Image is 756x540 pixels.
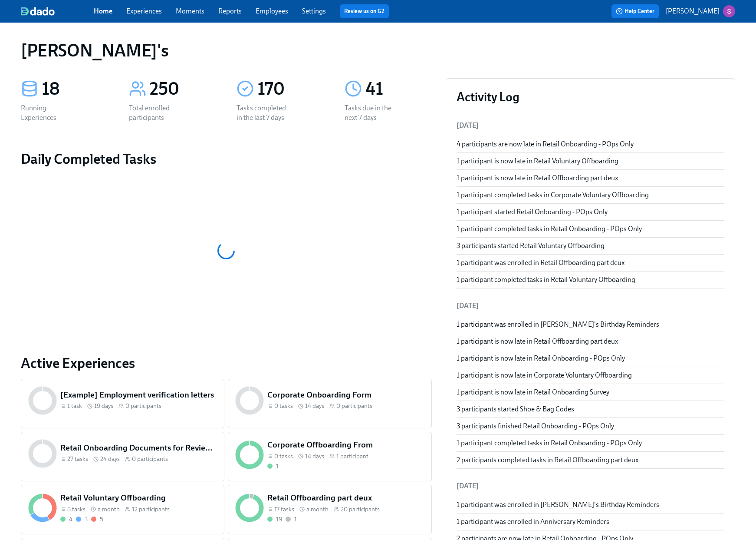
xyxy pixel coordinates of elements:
[237,103,292,123] div: Tasks completed in the last 7 days
[457,455,724,465] div: 2 participants completed tasks in Retail Offboarding part deux
[341,505,380,513] span: 20 participants
[344,7,385,16] a: Review us on G2
[267,439,424,451] h5: Corporate Offboarding From
[611,4,659,18] button: Help Center
[457,337,724,346] div: 1 participant is now late in Retail Offboarding part deux
[267,462,279,470] div: Completed all due tasks
[21,7,55,16] img: dado
[176,7,204,15] a: Moments
[340,4,389,18] button: Review us on G2
[276,515,282,523] div: 19
[21,432,224,481] a: Retail Onboarding Documents for Review & Signing27 tasks 24 days0 participants
[336,402,372,410] span: 0 participants
[60,442,217,454] h5: Retail Onboarding Documents for Review & Signing
[100,455,120,463] span: 24 days
[257,78,324,100] div: 170
[129,103,184,123] div: Total enrolled participants
[125,402,161,410] span: 0 participants
[457,517,724,527] div: 1 participant was enrolled in Anniversary Reminders
[457,320,724,329] div: 1 participant was enrolled in [PERSON_NAME]'s Birthday Reminders
[457,207,724,217] div: 1 participant started Retail Onboarding - POps Only
[457,173,724,183] div: 1 participant is now late in Retail Offboarding part deux
[457,275,724,285] div: 1 participant completed tasks in Retail Voluntary Offboarding
[457,224,724,234] div: 1 participant completed tasks in Retail Onboarding - POps Only
[457,354,724,363] div: 1 participant is now late in Retail Onboarding - POps Only
[132,455,168,463] span: 0 participants
[76,515,88,523] div: On time with open tasks
[457,388,724,397] div: 1 participant is now late in Retail Onboarding Survey
[267,492,424,504] h5: Retail Offboarding part deux
[126,7,162,15] a: Experiences
[457,500,724,510] div: 1 participant was enrolled in [PERSON_NAME]'s Birthday Reminders
[306,505,329,513] span: a month
[21,354,432,372] a: Active Experiences
[85,515,88,523] div: 3
[67,455,88,463] span: 27 tasks
[21,40,169,61] h1: [PERSON_NAME]'s
[457,371,724,380] div: 1 participant is now late in Corporate Voluntary Offboarding
[286,515,297,523] div: Not started
[305,402,324,410] span: 14 days
[276,462,279,470] div: 1
[60,389,217,401] h5: [Example] Employment verification letters
[228,379,431,428] a: Corporate Onboarding Form0 tasks 14 days0 participants
[274,402,293,410] span: 0 tasks
[457,190,724,200] div: 1 participant completed tasks in Corporate Voluntary Offboarding
[21,103,76,123] div: Running Experiences
[69,515,72,523] div: 4
[457,121,479,129] span: [DATE]
[94,402,113,410] span: 19 days
[256,7,288,15] a: Employees
[457,139,724,149] div: 4 participants are now late in Retail Onboarding - POps Only
[21,379,224,428] a: [Example] Employment verification letters1 task 19 days0 participants
[228,432,431,481] a: Corporate Offboarding From0 tasks 14 days1 participant1
[457,89,724,105] h3: Activity Log
[723,5,735,17] img: ACg8ocKvalk5eKiSYA0Mj5kntfYcqlTkZhBNoQiYmXyzfaV5EtRlXQ=s96-c
[21,7,94,16] a: dado
[132,505,170,513] span: 12 participants
[666,7,720,16] p: [PERSON_NAME]
[457,476,724,497] li: [DATE]
[294,515,297,523] div: 1
[98,505,120,513] span: a month
[21,485,224,534] a: Retail Voluntary Offboarding8 tasks a month12 participants435
[457,438,724,448] div: 1 participant completed tasks in Retail Onboarding - POps Only
[218,7,242,15] a: Reports
[336,452,368,460] span: 1 participant
[100,515,103,523] div: 5
[150,78,216,100] div: 250
[91,515,103,523] div: With overdue tasks
[67,505,85,513] span: 8 tasks
[457,421,724,431] div: 3 participants finished Retail Onboarding - POps Only
[365,78,432,100] div: 41
[267,389,424,401] h5: Corporate Onboarding Form
[60,515,72,523] div: Completed all due tasks
[42,78,108,100] div: 18
[457,156,724,166] div: 1 participant is now late in Retail Voluntary Offboarding
[457,241,724,251] div: 3 participants started Retail Voluntary Offboarding
[302,7,326,15] a: Settings
[228,485,431,534] a: Retail Offboarding part deux17 tasks a month20 participants191
[457,258,724,268] div: 1 participant was enrolled in Retail Offboarding part deux
[94,7,112,15] a: Home
[457,295,724,316] li: [DATE]
[345,103,400,123] div: Tasks due in the next 7 days
[305,452,324,460] span: 14 days
[274,505,294,513] span: 17 tasks
[274,452,293,460] span: 0 tasks
[666,5,735,17] button: [PERSON_NAME]
[21,150,432,168] h2: Daily Completed Tasks
[616,7,654,16] span: Help Center
[60,492,217,504] h5: Retail Voluntary Offboarding
[457,404,724,414] div: 3 participants started Shoe & Bag Codes
[67,402,82,410] span: 1 task
[267,515,282,523] div: Completed all due tasks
